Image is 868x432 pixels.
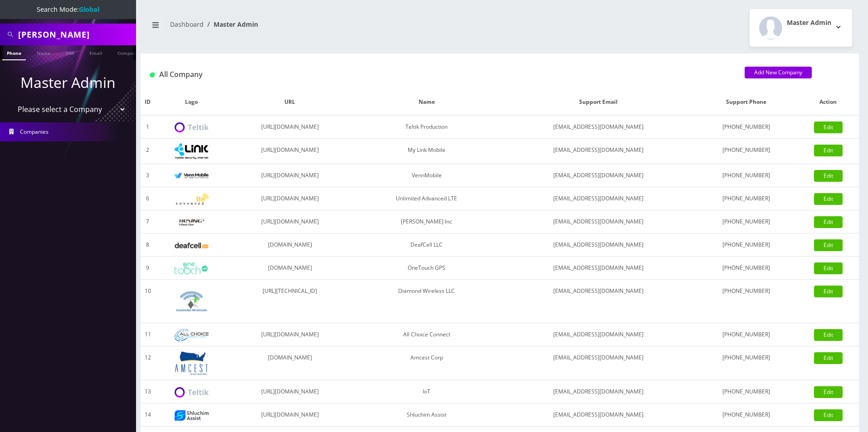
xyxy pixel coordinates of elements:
[351,346,502,380] td: Amcest Corp
[2,45,26,60] a: Phone
[351,116,502,139] td: Teltik Production
[502,380,695,403] td: [EMAIL_ADDRESS][DOMAIN_NAME]
[502,257,695,280] td: [EMAIL_ADDRESS][DOMAIN_NAME]
[502,280,695,323] td: [EMAIL_ADDRESS][DOMAIN_NAME]
[695,403,797,427] td: [PHONE_NUMBER]
[228,89,352,116] th: URL
[228,257,352,280] td: [DOMAIN_NAME]
[141,187,155,210] td: 6
[20,128,49,136] span: Companies
[814,409,843,421] a: Edit
[814,170,843,182] a: Edit
[79,5,99,14] strong: Global
[141,323,155,346] td: 11
[175,218,209,227] img: Rexing Inc
[351,210,502,233] td: [PERSON_NAME] Inc
[351,164,502,187] td: VennMobile
[502,139,695,164] td: [EMAIL_ADDRESS][DOMAIN_NAME]
[351,323,502,346] td: All Choice Connect
[85,45,107,59] a: Email
[150,70,731,79] h1: All Company
[175,122,209,133] img: Teltik Production
[695,257,797,280] td: [PHONE_NUMBER]
[351,89,502,116] th: Name
[502,164,695,187] td: [EMAIL_ADDRESS][DOMAIN_NAME]
[32,45,55,59] a: Name
[814,352,843,364] a: Edit
[351,139,502,164] td: My Link Mobile
[351,233,502,257] td: DeafCell LLC
[502,116,695,139] td: [EMAIL_ADDRESS][DOMAIN_NAME]
[750,9,852,47] button: Master Admin
[141,403,155,427] td: 14
[113,45,143,59] a: Company
[814,386,843,398] a: Edit
[228,346,352,380] td: [DOMAIN_NAME]
[502,403,695,427] td: [EMAIL_ADDRESS][DOMAIN_NAME]
[351,403,502,427] td: Shluchim Assist
[141,233,155,257] td: 8
[228,164,352,187] td: [URL][DOMAIN_NAME]
[175,387,209,398] img: IoT
[228,280,352,323] td: [URL][TECHNICAL_ID]
[695,280,797,323] td: [PHONE_NUMBER]
[798,89,859,116] th: Action
[228,187,352,210] td: [URL][DOMAIN_NAME]
[175,329,209,341] img: All Choice Connect
[228,139,352,164] td: [URL][DOMAIN_NAME]
[814,239,843,251] a: Edit
[502,346,695,380] td: [EMAIL_ADDRESS][DOMAIN_NAME]
[351,280,502,323] td: Diamond Wireless LLC
[787,19,831,27] h2: Master Admin
[141,380,155,403] td: 13
[502,233,695,257] td: [EMAIL_ADDRESS][DOMAIN_NAME]
[351,380,502,403] td: IoT
[141,116,155,139] td: 1
[150,73,155,78] img: All Company
[175,410,209,421] img: Shluchim Assist
[228,116,352,139] td: [URL][DOMAIN_NAME]
[502,89,695,116] th: Support Email
[228,403,352,427] td: [URL][DOMAIN_NAME]
[175,351,209,375] img: Amcest Corp
[228,210,352,233] td: [URL][DOMAIN_NAME]
[695,346,797,380] td: [PHONE_NUMBER]
[814,329,843,341] a: Edit
[695,380,797,403] td: [PHONE_NUMBER]
[141,139,155,164] td: 2
[141,280,155,323] td: 10
[141,210,155,233] td: 7
[695,187,797,210] td: [PHONE_NUMBER]
[351,257,502,280] td: OneTouch GPS
[175,173,209,179] img: VennMobile
[814,216,843,228] a: Edit
[228,233,352,257] td: [DOMAIN_NAME]
[502,210,695,233] td: [EMAIL_ADDRESS][DOMAIN_NAME]
[170,20,204,29] a: Dashboard
[814,286,843,297] a: Edit
[228,323,352,346] td: [URL][DOMAIN_NAME]
[745,67,812,78] a: Add New Company
[695,116,797,139] td: [PHONE_NUMBER]
[175,284,209,318] img: Diamond Wireless LLC
[814,121,843,133] a: Edit
[175,243,209,248] img: DeafCell LLC
[141,164,155,187] td: 3
[155,89,228,116] th: Logo
[228,380,352,403] td: [URL][DOMAIN_NAME]
[18,26,134,43] input: Search All Companies
[695,233,797,257] td: [PHONE_NUMBER]
[695,89,797,116] th: Support Phone
[351,187,502,210] td: Unlimited Advanced LTE
[61,45,78,59] a: SIM
[141,346,155,380] td: 12
[814,193,843,205] a: Edit
[814,145,843,156] a: Edit
[695,210,797,233] td: [PHONE_NUMBER]
[141,89,155,116] th: ID
[175,143,209,159] img: My Link Mobile
[141,257,155,280] td: 9
[695,164,797,187] td: [PHONE_NUMBER]
[695,139,797,164] td: [PHONE_NUMBER]
[502,187,695,210] td: [EMAIL_ADDRESS][DOMAIN_NAME]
